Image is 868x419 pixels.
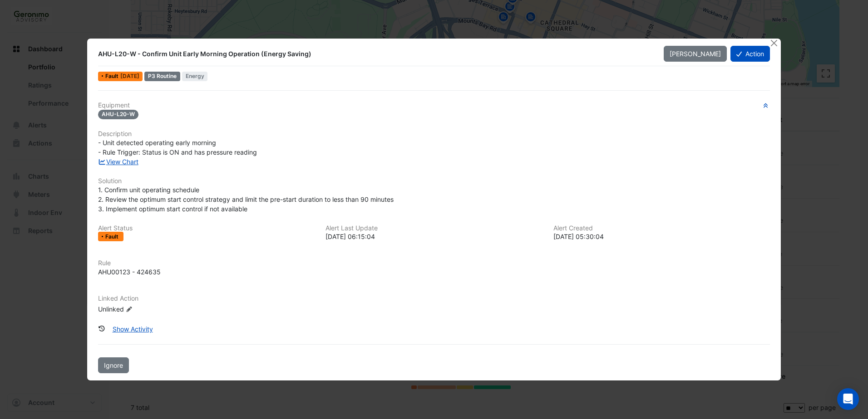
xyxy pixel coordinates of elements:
div: [DATE] 05:30:04 [553,232,770,241]
button: Close [769,39,779,48]
button: Show Activity [107,321,159,337]
button: Ignore [98,357,129,373]
span: [PERSON_NAME] [670,50,721,58]
div: Unlinked [98,304,207,314]
h6: Rule [98,259,770,267]
a: View Chart [98,158,138,166]
h6: Description [98,130,770,138]
h6: Equipment [98,102,770,109]
span: Energy [182,72,208,81]
span: Fault [105,73,120,79]
button: [PERSON_NAME] [664,46,727,62]
h6: Linked Action [98,295,770,302]
span: Thu 30-Mar-2023 06:15 AWST [120,73,139,79]
div: P3 Routine [144,72,180,81]
h6: Solution [98,177,770,185]
span: AHU-L20-W [98,110,138,119]
h6: Alert Status [98,224,315,232]
div: [DATE] 06:15:04 [325,232,542,241]
fa-icon: Edit Linked Action [126,306,133,313]
button: Action [730,46,770,62]
h6: Alert Created [553,224,770,232]
h6: Alert Last Update [325,224,542,232]
span: - Unit detected operating early morning - Rule Trigger: Status is ON and has pressure reading [98,139,257,156]
div: AHU-L20-W - Confirm Unit Early Morning Operation (Energy Saving) [98,49,652,58]
div: AHU00123 - 424635 [98,267,161,277]
span: Fault [105,234,120,239]
span: 1. Confirm unit operating schedule 2. Review the optimum start control strategy and limit the pre... [98,186,394,213]
div: Open Intercom Messenger [837,388,859,410]
span: Ignore [104,361,123,369]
